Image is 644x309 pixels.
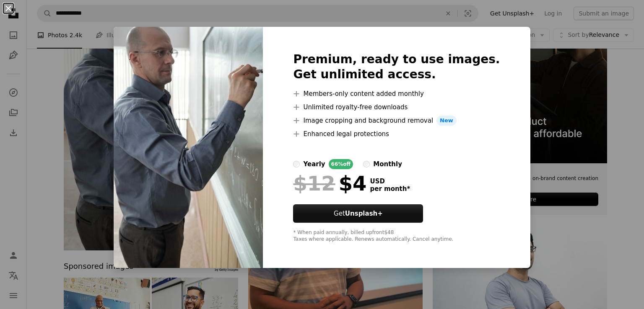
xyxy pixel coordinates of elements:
[293,229,500,243] div: * When paid annually, billed upfront $48 Taxes where applicable. Renews automatically. Cancel any...
[293,116,500,126] li: Image cropping and background removal
[293,173,366,194] div: $4
[293,173,335,194] span: $12
[293,129,500,139] li: Enhanced legal protections
[293,102,500,112] li: Unlimited royalty-free downloads
[370,185,410,193] span: per month *
[345,210,383,217] strong: Unsplash+
[293,89,500,99] li: Members-only content added monthly
[303,159,325,169] div: yearly
[293,161,300,167] input: yearly66%off
[436,116,457,126] span: New
[363,161,370,167] input: monthly
[329,159,353,169] div: 66% off
[373,159,402,169] div: monthly
[114,27,263,268] img: premium_photo-1664300900349-afd61c20f8b8
[293,52,500,82] h2: Premium, ready to use images. Get unlimited access.
[370,178,410,185] span: USD
[293,204,423,223] button: GetUnsplash+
